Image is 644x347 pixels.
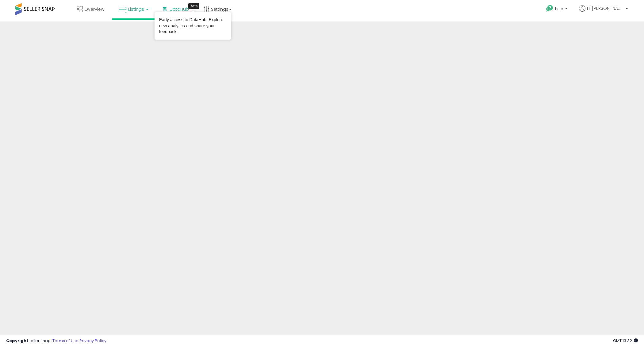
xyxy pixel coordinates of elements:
[613,338,638,344] span: 2025-10-9 13:32 GMT
[128,6,144,12] span: Listings
[587,5,624,11] span: Hi [PERSON_NAME]
[546,5,554,12] i: Get Help
[52,338,79,344] a: Terms of Use
[79,338,106,344] a: Privacy Policy
[579,5,628,19] a: Hi [PERSON_NAME]
[6,338,29,344] strong: Copyright
[6,338,106,344] div: seller snap | |
[170,6,189,12] span: DataHub
[159,17,227,35] div: Early access to DataHub. Explore new analytics and share your feedback.
[555,6,563,11] span: Help
[84,6,104,12] span: Overview
[188,3,199,9] div: Tooltip anchor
